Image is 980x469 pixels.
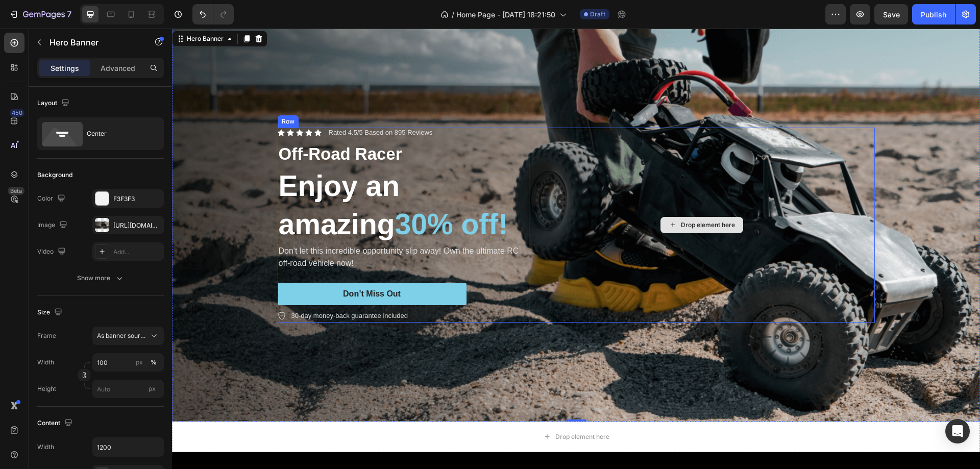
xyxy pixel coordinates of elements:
label: Width [37,358,54,367]
div: Image [37,218,69,232]
div: F3F3F3 [113,194,161,204]
div: Row [108,88,125,97]
button: 7 [4,4,76,24]
button: % [133,356,145,368]
span: As banner source [97,331,147,340]
button: Save [874,4,908,24]
button: Show more [37,269,164,287]
p: Advanced [101,63,135,73]
div: Drop element here [383,404,437,412]
div: Open Intercom Messenger [945,419,970,443]
button: px [148,356,160,368]
div: Add... [113,248,161,257]
div: Layout [37,96,71,110]
p: Hero Banner [50,36,136,48]
div: px [136,358,143,367]
div: Video [37,245,68,259]
input: px [92,380,164,398]
div: % [151,358,157,367]
button: As banner source [92,327,164,345]
div: [URL][DOMAIN_NAME] [113,221,161,230]
div: Center [87,122,149,145]
span: Draft [590,10,605,19]
iframe: Design area [172,29,980,469]
div: Beta [8,187,24,195]
div: 450 [10,109,24,117]
p: 7 [67,8,71,20]
span: / [452,9,454,20]
label: Height [37,384,56,393]
div: Width [37,442,54,452]
div: Undo/Redo [192,4,234,24]
p: 30-day money-back guarantee included [119,282,236,292]
span: 30% off! [223,179,336,212]
span: Save [883,10,900,19]
button: Don’t Miss Out [106,254,295,277]
span: px [149,385,156,392]
div: Hero Banner [13,6,54,15]
div: Publish [921,9,946,20]
input: Auto [93,438,163,456]
div: Show more [77,273,125,283]
div: Size [37,306,64,319]
div: Color [37,192,67,206]
div: Drop element here [509,192,563,201]
p: Settings [51,63,79,73]
input: px% [92,353,164,372]
button: Publish [912,4,955,24]
span: Home Page - [DATE] 18:21:50 [456,9,555,20]
label: Frame [37,331,56,340]
div: Background [37,170,72,180]
p: Don't let this incredible opportunity slip away! Own the ultimate RC off-road vehicle now! [107,216,352,241]
div: Don’t Miss Out [171,260,229,271]
div: Content [37,416,75,430]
